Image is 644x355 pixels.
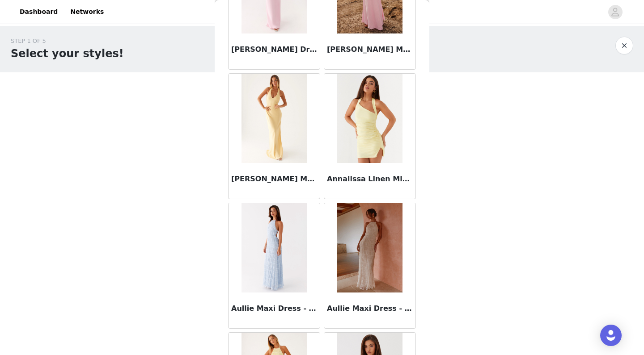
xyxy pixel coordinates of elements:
[327,44,413,55] h3: [PERSON_NAME] Maxi Dress - Pink Petal
[14,2,63,22] a: Dashboard
[600,325,622,346] div: Open Intercom Messenger
[11,46,124,62] h1: Select your styles!
[231,44,317,55] h3: [PERSON_NAME] Dress - Pink
[327,174,413,184] h3: Annalissa Linen Mini Dress - Yellow
[231,303,317,314] h3: Aullie Maxi Dress - Blue
[241,74,306,163] img: Angie Maxi Dress - Yellow
[11,37,124,46] div: STEP 1 OF 5
[337,203,402,292] img: Aullie Maxi Dress - Ivory
[65,2,109,22] a: Networks
[241,203,306,292] img: Aullie Maxi Dress - Blue
[231,174,317,184] h3: [PERSON_NAME] Maxi Dress - Yellow
[337,74,402,163] img: Annalissa Linen Mini Dress - Yellow
[611,5,619,19] div: avatar
[327,303,413,314] h3: Aullie Maxi Dress - Ivory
